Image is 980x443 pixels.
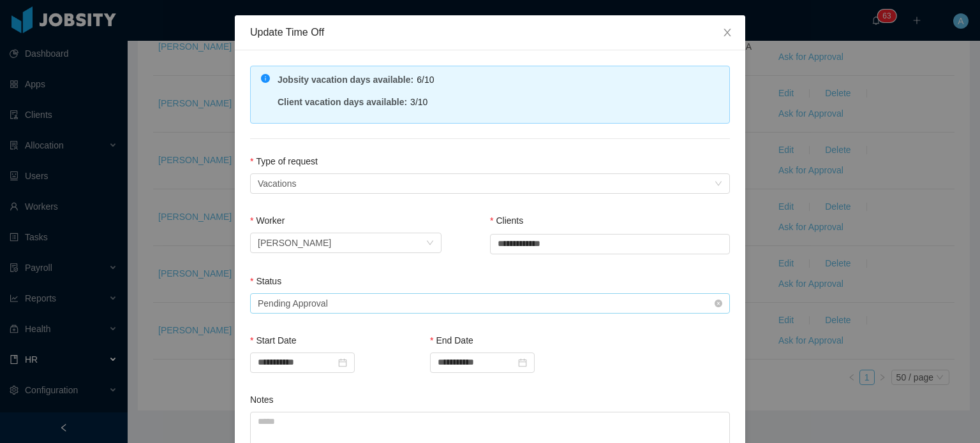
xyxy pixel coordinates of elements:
[258,233,331,252] div: Joshua Platero
[258,294,328,313] div: Pending Approval
[250,276,281,286] label: Status
[278,75,413,85] strong: Jobsity vacation days available :
[250,156,318,166] label: Type of request
[715,300,722,307] i: icon: close-circle
[258,174,296,193] div: Vacations
[410,97,427,107] span: 3/10
[430,335,473,345] label: End Date
[250,335,296,345] label: Start Date
[417,75,434,85] span: 6/10
[722,27,732,38] i: icon: close
[490,215,523,226] label: Clients
[338,358,347,367] i: icon: calendar
[250,395,274,405] label: Notes
[518,358,527,367] i: icon: calendar
[250,25,730,40] div: Update Time Off
[278,97,407,107] strong: Client vacation days available :
[709,15,745,51] button: Close
[250,215,285,226] label: Worker
[261,74,270,83] i: icon: info-circle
